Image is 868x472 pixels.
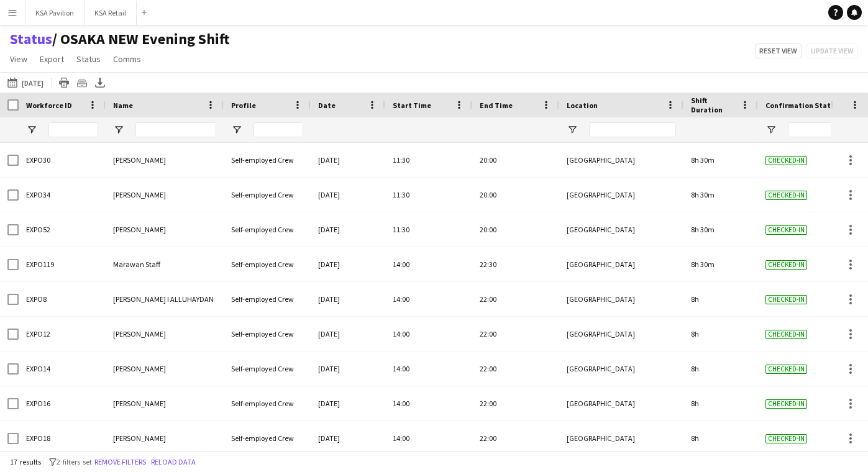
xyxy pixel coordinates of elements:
[385,421,472,455] div: 14:00
[318,101,336,110] span: Date
[683,282,758,316] div: 8h
[224,282,311,316] div: Self-employed Crew
[35,51,69,67] a: Export
[765,124,777,135] button: Open Filter Menu
[559,143,683,177] div: [GEOGRAPHIC_DATA]
[75,75,89,90] app-action-btn: Crew files as ZIP
[5,75,46,90] button: [DATE]
[765,295,807,304] span: Checked-in
[559,247,683,281] div: [GEOGRAPHIC_DATA]
[559,317,683,351] div: [GEOGRAPHIC_DATA]
[10,53,27,65] span: View
[19,212,106,247] div: EXPO52
[472,386,559,420] div: 22:00
[19,386,106,420] div: EXPO16
[567,124,578,135] button: Open Filter Menu
[311,247,385,281] div: [DATE]
[113,124,124,135] button: Open Filter Menu
[224,352,311,386] div: Self-employed Crew
[311,178,385,212] div: [DATE]
[385,352,472,386] div: 14:00
[224,317,311,351] div: Self-employed Crew
[92,455,148,469] button: Remove filters
[5,51,32,67] a: View
[559,352,683,386] div: [GEOGRAPHIC_DATA]
[765,156,807,165] span: Checked-in
[683,386,758,420] div: 8h
[385,317,472,351] div: 14:00
[559,386,683,420] div: [GEOGRAPHIC_DATA]
[224,212,311,247] div: Self-employed Crew
[567,101,598,110] span: Location
[472,352,559,386] div: 22:00
[19,247,106,281] div: EXPO119
[683,317,758,351] div: 8h
[19,178,106,212] div: EXPO34
[311,421,385,455] div: [DATE]
[765,399,807,409] span: Checked-in
[765,365,807,374] span: Checked-in
[765,225,807,235] span: Checked-in
[472,317,559,351] div: 22:00
[113,329,166,338] span: [PERSON_NAME]
[472,212,559,247] div: 20:00
[26,101,72,110] span: Workforce ID
[765,101,839,110] span: Confirmation Status
[113,364,166,373] span: [PERSON_NAME]
[231,124,242,135] button: Open Filter Menu
[691,96,736,114] span: Shift Duration
[311,317,385,351] div: [DATE]
[19,143,106,177] div: EXPO30
[254,122,303,137] input: Profile Filter Input
[224,178,311,212] div: Self-employed Crew
[19,317,106,351] div: EXPO12
[57,457,92,466] span: 2 filters set
[472,282,559,316] div: 22:00
[683,178,758,212] div: 8h 30m
[385,143,472,177] div: 11:30
[57,75,71,90] app-action-btn: Print
[113,155,166,165] span: [PERSON_NAME]
[113,294,214,304] span: [PERSON_NAME] I ALLUHAYDAN
[385,247,472,281] div: 14:00
[224,421,311,455] div: Self-employed Crew
[311,143,385,177] div: [DATE]
[472,247,559,281] div: 22:30
[765,330,807,339] span: Checked-in
[19,282,106,316] div: EXPO8
[385,212,472,247] div: 11:30
[48,122,98,137] input: Workforce ID Filter Input
[472,421,559,455] div: 22:00
[683,421,758,455] div: 8h
[683,212,758,247] div: 8h 30m
[589,122,676,137] input: Location Filter Input
[559,421,683,455] div: [GEOGRAPHIC_DATA]
[765,191,807,200] span: Checked-in
[472,178,559,212] div: 20:00
[559,178,683,212] div: [GEOGRAPHIC_DATA]
[224,247,311,281] div: Self-employed Crew
[224,143,311,177] div: Self-employed Crew
[19,421,106,455] div: EXPO18
[311,352,385,386] div: [DATE]
[148,455,198,469] button: Reload data
[231,101,256,110] span: Profile
[113,260,160,269] span: Marawan Staff
[755,43,802,58] button: Reset view
[480,101,513,110] span: End Time
[135,122,216,137] input: Name Filter Input
[113,101,133,110] span: Name
[683,352,758,386] div: 8h
[71,51,106,67] a: Status
[765,260,807,270] span: Checked-in
[113,433,166,443] span: [PERSON_NAME]
[76,53,101,65] span: Status
[311,212,385,247] div: [DATE]
[10,30,52,48] a: Status
[393,101,431,110] span: Start Time
[311,386,385,420] div: [DATE]
[559,212,683,247] div: [GEOGRAPHIC_DATA]
[765,434,807,443] span: Checked-in
[108,51,146,67] a: Comms
[93,75,107,90] app-action-btn: Export XLSX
